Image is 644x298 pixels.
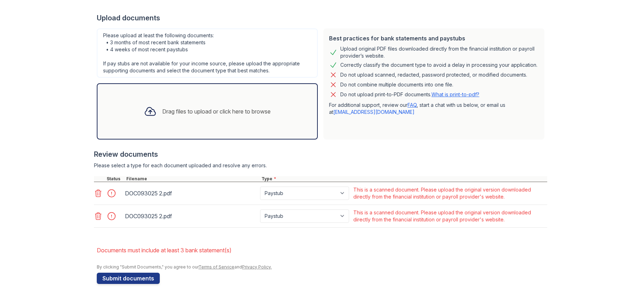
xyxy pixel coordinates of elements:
a: [EMAIL_ADDRESS][DOMAIN_NAME] [333,109,415,115]
div: Review documents [94,149,547,159]
p: Do not upload print-to-PDF documents. [340,91,479,98]
li: Documents must include at least 3 bank statement(s) [97,243,547,257]
a: FAQ [408,102,417,108]
button: Submit documents [97,273,160,284]
div: This is a scanned document. Please upload the original version downloaded directly from the finan... [353,209,546,223]
div: Filename [125,176,260,182]
div: Upload documents [97,13,547,23]
div: DOC093025 2.pdf [125,188,257,199]
div: Best practices for bank statements and paystubs [329,34,539,43]
a: Privacy Policy. [242,264,272,270]
div: This is a scanned document. Please upload the original version downloaded directly from the finan... [353,186,546,200]
div: DOC093025 2.pdf [125,210,257,222]
div: Do not upload scanned, redacted, password protected, or modified documents. [340,71,527,79]
div: Upload original PDF files downloaded directly from the financial institution or payroll provider’... [340,45,539,59]
div: Please upload at least the following documents: • 3 months of most recent bank statements • 4 wee... [97,28,318,78]
div: Do not combine multiple documents into one file. [340,80,453,89]
div: Status [105,176,125,182]
div: Type [260,176,547,182]
div: Drag files to upload or click here to browse [162,107,271,116]
div: Please select a type for each document uploaded and resolve any errors. [94,162,547,169]
a: What is print-to-pdf? [431,91,479,97]
div: By clicking "Submit Documents," you agree to our and [97,264,547,270]
p: For additional support, review our , start a chat with us below, or email us at [329,102,539,116]
div: Correctly classify the document type to avoid a delay in processing your application. [340,61,537,69]
a: Terms of Service [198,264,234,270]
